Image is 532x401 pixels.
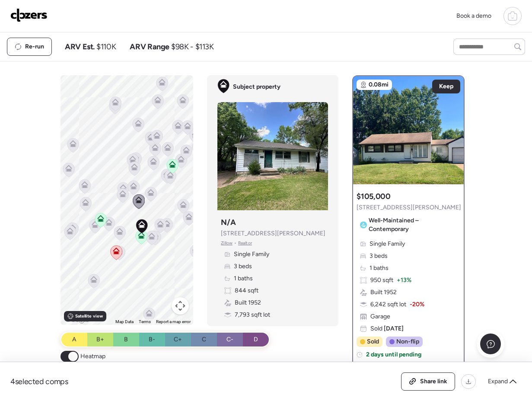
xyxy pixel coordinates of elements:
span: B- [149,335,155,344]
a: Open this area in Google Maps (opens a new window) [63,314,91,325]
span: B [124,335,128,344]
span: Keep [439,82,453,91]
span: 3 beds [234,262,252,271]
button: Map Data [115,319,134,325]
span: 6,242 sqft lot [370,300,406,309]
span: Subject property [233,83,280,91]
span: 4 selected comps [10,376,68,387]
span: Heatmap [80,352,105,361]
span: Satellite view [75,313,103,320]
span: D [254,335,258,344]
span: [STREET_ADDRESS][PERSON_NAME] [357,203,461,212]
span: [DATE] [382,325,404,332]
span: 7,793 sqft lot [235,311,270,319]
span: 2 days until pending [366,350,421,359]
span: A [72,335,76,344]
span: Share link [420,377,447,386]
span: C+ [174,335,182,344]
span: Single Family [370,240,405,248]
a: Report a map error [156,319,191,324]
span: -20% [410,300,424,309]
span: • [234,240,236,247]
span: 950 sqft [370,276,393,285]
span: Built 1952 [370,288,397,297]
span: 3 beds [370,252,388,260]
span: Re-run [25,42,44,51]
span: + 13% [397,276,411,285]
span: Expand [488,377,508,386]
span: Book a demo [456,12,491,19]
img: Google [63,314,91,325]
span: ARV Range [130,42,169,52]
span: Garage [370,312,390,321]
span: ARV Est. [65,42,95,52]
img: Logo [10,8,48,22]
button: Map camera controls [172,297,189,314]
span: 1 baths [370,264,389,273]
span: $110K [96,42,116,52]
span: 0.08mi [369,80,389,89]
span: C [202,335,206,344]
span: Realtor [238,240,252,247]
a: Terms (opens in new tab) [139,319,151,324]
span: [STREET_ADDRESS][PERSON_NAME] [221,229,325,238]
span: Non-flip [396,337,419,346]
span: 844 sqft [235,286,258,295]
span: Sold [367,337,379,346]
span: Sold [370,324,404,333]
span: Well-Maintained – Contemporary [369,216,458,234]
span: B+ [96,335,104,344]
h3: N/A [221,217,236,228]
span: $98K - $113K [171,42,214,52]
h3: $105,000 [357,191,390,202]
span: Built 1952 [235,298,261,307]
span: C- [226,335,233,344]
span: Zillow [221,240,233,247]
span: 1 baths [234,274,253,283]
span: Single Family [234,250,269,259]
